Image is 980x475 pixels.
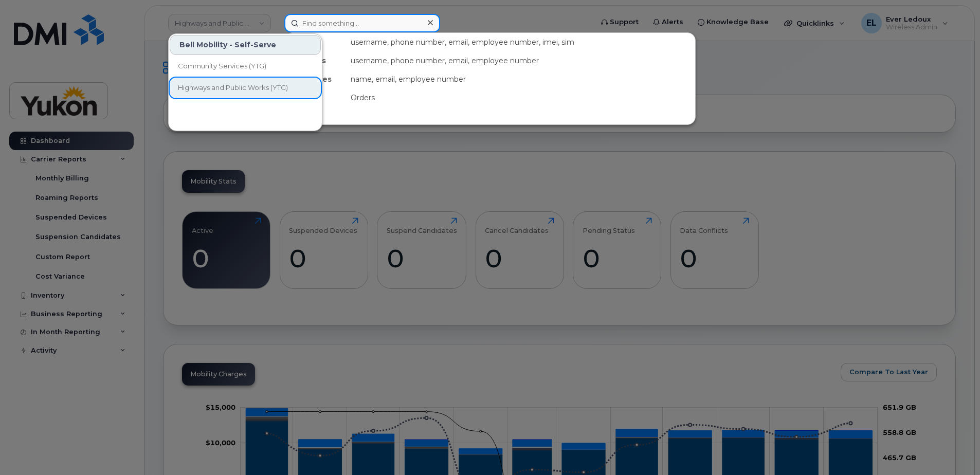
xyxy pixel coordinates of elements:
[347,51,695,70] div: username, phone number, email, employee number
[347,70,695,88] div: name, email, employee number
[170,78,321,98] a: Highways and Public Works (YTG)
[347,33,695,51] div: username, phone number, email, employee number, imei, sim
[178,83,288,93] span: Highways and Public Works (YTG)
[285,33,347,51] div: Devices
[170,56,321,77] a: Community Services (YTG)
[178,61,266,71] span: Community Services (YTG)
[170,35,321,55] div: Bell Mobility - Self-Serve
[347,88,695,107] div: Orders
